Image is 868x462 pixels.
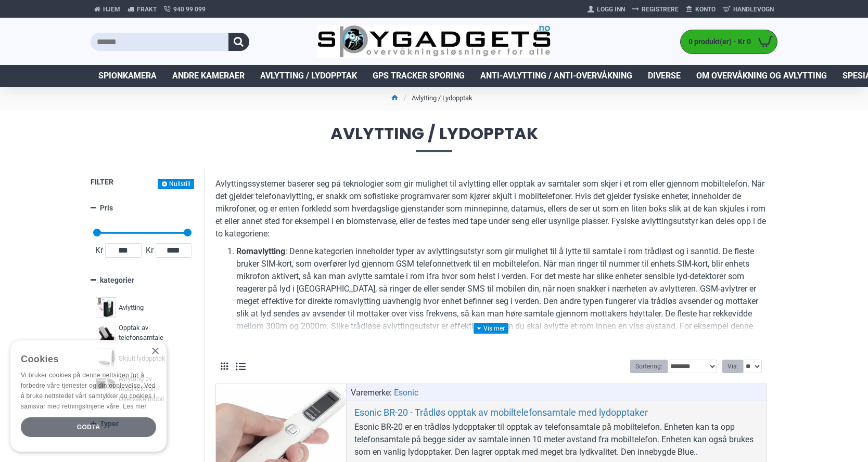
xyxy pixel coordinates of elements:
[629,1,682,18] a: Registrere
[688,65,835,87] a: Om overvåkning og avlytting
[91,199,194,217] a: Pris
[119,323,186,343] span: Opptak av telefonsamtale
[96,323,116,343] img: Opptak av telefonsamtale
[91,271,194,289] a: kategorier
[584,1,629,18] a: Logg Inn
[21,372,156,410] span: Vi bruker cookies på denne nettsiden for å forbedre våre tjenester og din opplevelse. Ved å bruke...
[373,70,465,82] span: GPS Tracker Sporing
[642,5,679,14] span: Registrere
[681,36,754,47] span: 0 produkt(er) - Kr 0
[351,387,392,399] span: Varemerke:
[260,70,357,82] span: Avlytting / Lydopptak
[93,244,105,257] span: Kr
[630,360,668,373] label: Sortering:
[151,348,159,355] div: Close
[21,417,156,437] div: Godta
[597,5,625,14] span: Logg Inn
[91,178,113,186] span: Filter
[722,360,743,373] label: Vis:
[354,421,759,458] div: Esonic BR-20 er en trådløs lydopptaker til opptak av telefonsamtale på mobiltelefon. Enheten kan ...
[236,333,287,345] a: romavlytteren
[696,70,827,82] span: Om overvåkning og avlytting
[123,403,146,410] a: Les mer, opens a new window
[733,5,774,14] span: Handlevogn
[164,65,252,87] a: Andre kameraer
[144,244,156,257] span: Kr
[252,65,365,87] a: Avlytting / Lydopptak
[21,348,149,371] div: Cookies
[719,1,777,18] a: Handlevogn
[91,65,164,87] a: Spionkamera
[98,70,157,82] span: Spionkamera
[317,25,551,59] img: SpyGadgets.no
[480,70,632,82] span: Anti-avlytting / Anti-overvåkning
[236,246,285,256] b: Romavlytting
[473,65,640,87] a: Anti-avlytting / Anti-overvåkning
[137,5,157,14] span: Frakt
[158,179,194,189] button: Nullstill
[640,65,688,87] a: Diverse
[103,5,120,14] span: Hjem
[394,387,418,399] a: Esonic
[119,302,144,313] span: Avlytting
[215,178,767,240] p: Avlyttingssystemer baserer seg på teknologier som gir mulighet til avlytting eller opptak av samt...
[96,297,116,318] img: Avlytting
[91,125,777,152] span: Avlytting / Lydopptak
[648,70,681,82] span: Diverse
[236,245,767,345] li: : Denne kategorien inneholder typer av avlyttingsutstyr som gir mulighet til å lytte til samtale ...
[172,70,245,82] span: Andre kameraer
[681,30,777,54] a: 0 produkt(er) - Kr 0
[354,406,648,418] a: Esonic BR-20 - Trådløs opptak av mobiltelefonsamtale med lydopptaker
[682,1,719,18] a: Konto
[695,5,716,14] span: Konto
[365,65,473,87] a: GPS Tracker Sporing
[173,5,206,14] span: 940 99 099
